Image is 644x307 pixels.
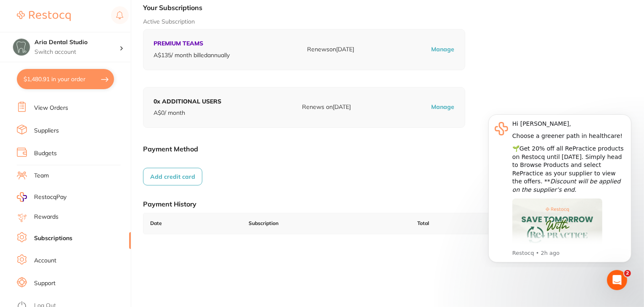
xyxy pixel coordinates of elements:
[154,40,230,48] p: PREMIUM TEAMS
[34,213,58,221] a: Rewards
[17,192,27,202] img: RestocqPay
[34,172,49,180] a: Team
[607,270,627,290] iframe: Intercom live chat
[17,6,71,26] a: Restocq Logo
[411,213,509,234] td: Total
[34,234,72,243] a: Subscriptions
[17,192,66,202] a: RestocqPay
[154,109,221,117] p: A$ 0 / month
[13,39,30,56] img: Aria Dental Studio
[143,168,202,185] button: Add credit card
[34,48,119,56] p: Switch account
[143,145,627,153] h1: Payment Method
[34,104,68,112] a: View Orders
[143,18,627,26] p: Active Subscription
[34,38,119,47] h4: Aria Dental Studio
[432,45,455,54] p: Manage
[302,103,351,111] p: Renews on [DATE]
[476,107,644,267] iframe: Intercom notifications message
[143,3,627,12] h1: Your Subscriptions
[34,149,57,158] a: Budgets
[154,51,230,60] p: A$ 135 / month billed annually
[624,270,631,277] span: 2
[143,213,242,234] td: Date
[143,200,627,208] h1: Payment History
[242,213,411,234] td: Subscription
[34,127,59,135] a: Suppliers
[17,69,114,89] button: $1,480.91 in your order
[34,193,66,201] span: RestocqPay
[307,45,354,54] p: Renews on [DATE]
[432,103,455,111] p: Manage
[34,279,56,288] a: Support
[34,257,56,265] a: Account
[17,11,71,21] img: Restocq Logo
[154,98,221,106] p: 0 x ADDITIONAL USERS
